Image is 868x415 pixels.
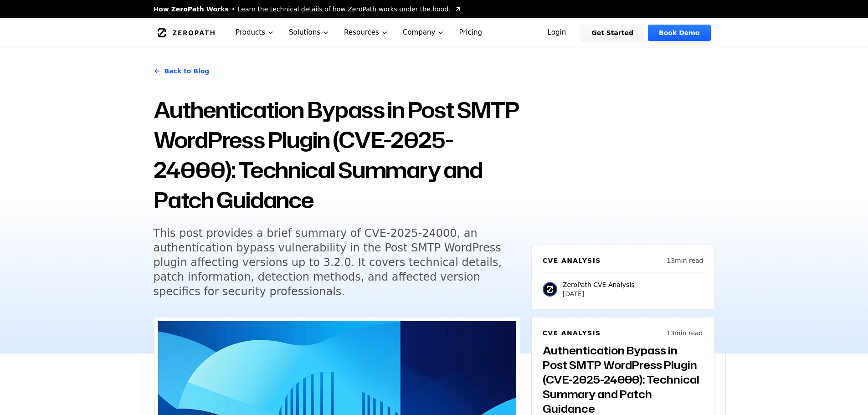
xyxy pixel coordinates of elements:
[337,18,395,47] button: Resources
[154,5,462,14] a: How ZeroPath WorksLearn the technical details of how ZeroPath works under the hood.
[543,282,557,297] img: ZeroPath CVE Analysis
[563,280,635,289] p: ZeroPath CVE Analysis
[154,58,210,84] a: Back to Blog
[667,256,703,265] p: 13 min read
[537,25,577,41] a: Login
[154,95,520,215] h1: Authentication Bypass in Post SMTP WordPress Plugin (CVE-2025-24000): Technical Summary and Patch...
[154,226,503,299] h5: This post provides a brief summary of CVE-2025-24000, an authentication bypass vulnerability in t...
[666,328,703,338] p: 13 min read
[143,18,726,47] nav: Global
[452,18,489,47] a: Pricing
[238,5,451,14] span: Learn the technical details of how ZeroPath works under the hood.
[580,25,644,41] a: Get Started
[543,256,601,265] h6: CVE Analysis
[543,328,601,338] h6: CVE Analysis
[563,289,635,298] p: [DATE]
[282,18,337,47] button: Solutions
[395,18,452,47] button: Company
[154,5,229,14] span: How ZeroPath Works
[228,18,282,47] button: Products
[648,25,710,41] a: Book Demo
